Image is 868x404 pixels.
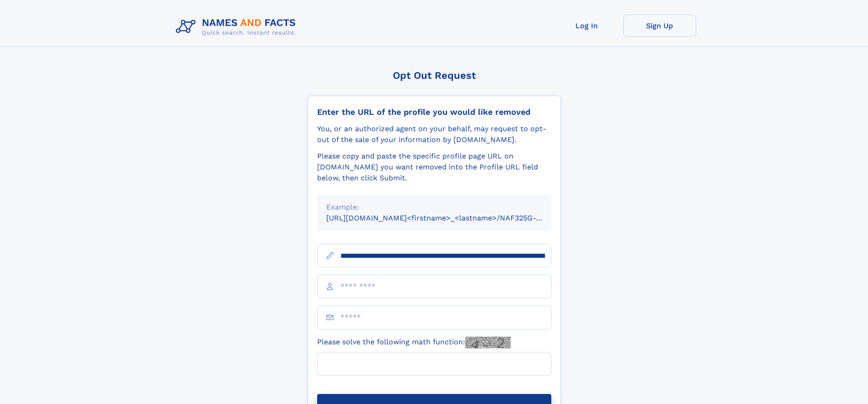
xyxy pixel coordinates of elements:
[317,337,511,348] label: Please solve the following math function:
[317,123,551,145] div: You, or an authorized agent on your behalf, may request to opt-out of the sale of your informatio...
[317,107,551,117] div: Enter the URL of the profile you would like removed
[317,151,551,184] div: Please copy and paste the specific profile page URL on [DOMAIN_NAME] you want removed into the Pr...
[623,15,696,37] a: Sign Up
[326,202,542,213] div: Example:
[550,15,623,37] a: Log In
[172,15,303,39] img: Logo Names and Facts
[326,214,569,222] small: [URL][DOMAIN_NAME]<firstname>_<lastname>/NAF325G-xxxxxxxx
[308,70,561,81] div: Opt Out Request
